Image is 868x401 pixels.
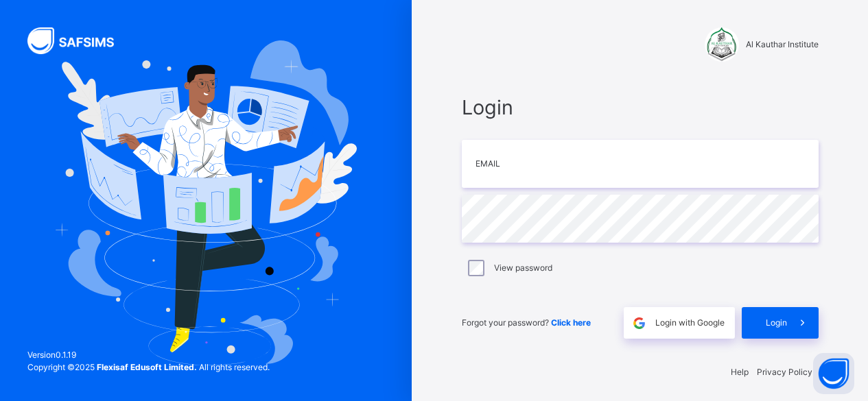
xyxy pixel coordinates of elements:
img: SAFSIMS Logo [27,27,130,54]
span: Forgot your password? [462,317,591,328]
button: Open asap [813,353,854,394]
span: Version 0.1.19 [27,349,270,361]
a: Help [731,367,749,377]
span: Al Kauthar Institute [746,38,819,51]
a: Click here [551,317,591,328]
label: View password [494,262,552,274]
strong: Flexisaf Edusoft Limited. [97,362,197,372]
span: Login [766,317,787,329]
a: Privacy Policy [757,367,812,377]
img: Hero Image [55,40,357,365]
span: Login with Google [655,317,725,329]
span: Login [462,93,819,122]
span: Copyright © 2025 All rights reserved. [27,362,270,372]
img: google.396cfc9801f0270233282035f929180a.svg [631,315,647,331]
